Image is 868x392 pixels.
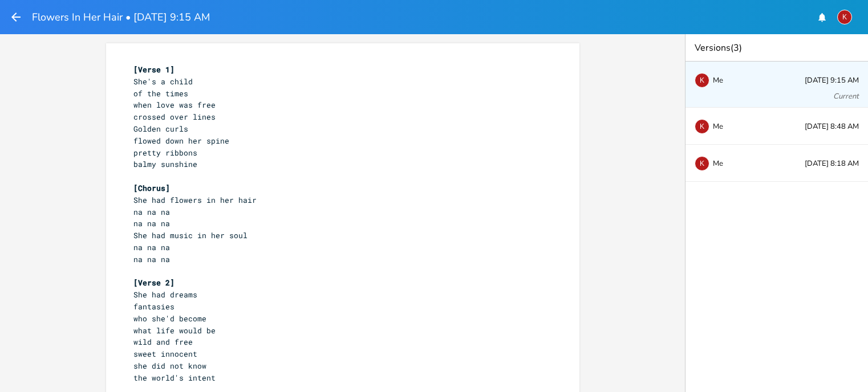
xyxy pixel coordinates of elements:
[133,361,206,371] span: she did not know
[713,122,723,130] span: Me
[805,123,859,130] span: [DATE] 8:48 AM
[837,4,852,30] button: K
[133,277,175,288] span: [Verse 2]
[133,124,188,134] span: Golden curls
[133,183,170,193] span: [Chorus]
[133,325,216,336] span: what life would be
[133,373,216,383] span: the world's intent
[695,156,709,171] div: kerynlee24
[133,112,216,122] span: crossed over lines
[133,207,170,217] span: na na na
[713,160,723,168] span: Me
[133,100,216,110] span: when love was free
[133,218,170,228] span: na na na
[133,289,197,300] span: She had dreams
[133,159,197,169] span: balmy sunshine
[133,230,248,240] span: She had music in her soul
[133,195,257,205] span: She had flowers in her hair
[133,148,197,158] span: pretty ribbons
[837,10,852,24] div: kerynlee24
[686,34,868,62] div: Versions (3)
[695,73,709,88] div: kerynlee24
[133,301,175,312] span: fantasies
[713,76,723,84] span: Me
[133,88,188,99] span: of the times
[133,136,229,146] span: flowed down her spine
[133,64,175,75] span: [Verse 1]
[133,337,193,347] span: wild and free
[833,93,859,100] div: Current
[133,76,193,87] span: She's a child
[133,313,206,324] span: who she'd become
[133,254,170,264] span: na na na
[805,77,859,84] span: [DATE] 9:15 AM
[133,242,170,252] span: na na na
[133,349,197,359] span: sweet innocent
[32,12,210,22] h1: Flowers In Her Hair • [DATE] 9:15 AM
[695,119,709,134] div: kerynlee24
[805,160,859,168] span: [DATE] 8:18 AM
